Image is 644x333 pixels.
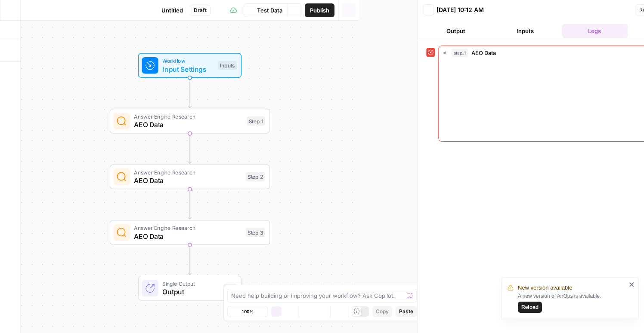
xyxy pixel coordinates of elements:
span: Input Settings [162,64,214,74]
span: Test Data [257,6,282,15]
button: Inputs [492,24,558,38]
button: close [629,281,635,288]
button: Reload [518,302,542,313]
span: Output [162,287,219,297]
div: Answer Engine ResearchAEO DataStep 1 [110,109,270,134]
div: Step 2 [246,172,266,182]
div: A new version of AirOps is available. [518,292,626,313]
div: Step 3 [246,228,266,237]
span: Answer Engine Research [134,224,241,232]
button: Untitled [149,3,188,17]
div: Step 1 [247,116,265,126]
span: Workflow [162,57,214,65]
span: Single Output [162,279,219,287]
g: Edge from step_2 to step_3 [188,189,191,219]
span: Publish [310,6,329,15]
div: Single OutputOutputEnd [110,276,270,301]
g: Edge from start to step_1 [188,78,191,108]
div: WorkflowInput SettingsInputs [110,53,270,78]
span: Answer Engine Research [134,113,242,121]
span: 100% [241,308,254,315]
g: Edge from step_3 to end [188,245,191,275]
button: Logs [562,24,628,38]
button: Publish [305,3,334,17]
span: Answer Engine Research [134,168,241,176]
div: Inputs [218,61,237,70]
div: Answer Engine ResearchAEO DataStep 3 [110,220,270,245]
span: AEO Data [134,175,241,186]
span: Untitled [161,6,183,15]
button: Output [423,24,489,38]
span: AEO Data [134,119,242,130]
div: Answer Engine ResearchAEO DataStep 2 [110,165,270,189]
span: Draft [194,6,207,14]
span: New version available [518,284,572,292]
span: step_1 [452,49,468,57]
div: End [223,284,237,293]
g: Edge from step_1 to step_2 [188,134,191,164]
span: AEO Data [471,49,496,57]
span: Reload [521,303,539,311]
button: Test Data [244,3,288,17]
span: AEO Data [134,231,241,241]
